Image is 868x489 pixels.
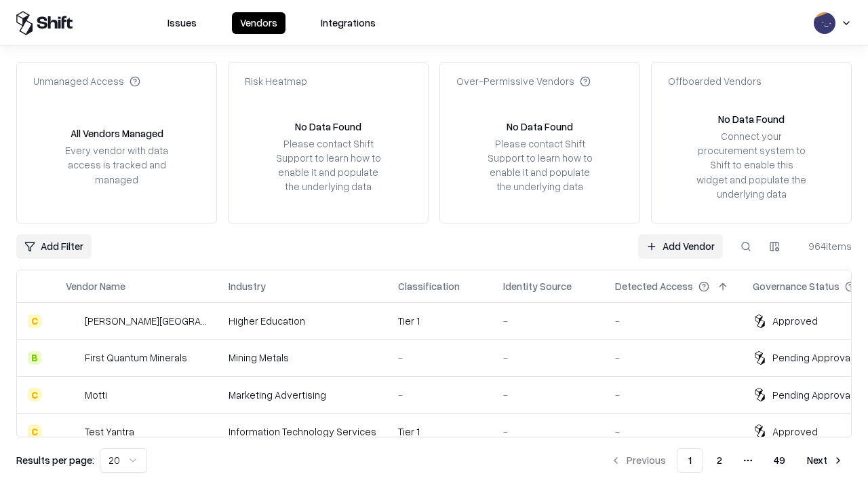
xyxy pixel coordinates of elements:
[229,314,376,328] div: Higher Education
[706,448,733,473] button: 2
[16,453,94,467] p: Results per page:
[398,388,481,402] div: -
[799,448,852,473] button: Next
[66,388,79,401] img: Motti
[28,351,41,365] div: B
[33,74,140,88] div: Unmanaged Access
[229,279,266,293] div: Industry
[615,350,731,365] div: -
[398,314,481,328] div: Tier 1
[398,350,481,365] div: -
[615,314,731,328] div: -
[503,279,572,293] div: Identity Source
[772,350,852,365] div: Pending Approval
[85,314,207,328] div: [PERSON_NAME][GEOGRAPHIC_DATA]
[229,388,376,402] div: Marketing Advertising
[66,314,79,328] img: Reichman University
[295,120,361,134] div: No Data Found
[66,424,79,438] img: Test Yantra
[772,314,818,328] div: Approved
[484,137,596,194] div: Please contact Shift Support to learn how to enable it and populate the underlying data
[71,126,163,141] div: All Vendors Managed
[507,120,573,134] div: No Data Found
[503,314,593,328] div: -
[272,137,384,194] div: Please contact Shift Support to learn how to enable it and populate the underlying data
[60,143,173,186] div: Every vendor with data access is tracked and managed
[456,74,591,88] div: Over-Permissive Vendors
[398,424,481,439] div: Tier 1
[313,12,384,34] button: Integrations
[615,424,731,439] div: -
[677,448,703,473] button: 1
[85,424,134,439] div: Test Yantra
[159,12,205,34] button: Issues
[718,112,785,126] div: No Data Found
[668,74,762,88] div: Offboarded Vendors
[615,388,731,402] div: -
[229,424,376,439] div: Information Technology Services
[28,388,41,401] div: C
[638,234,723,259] a: Add Vendor
[772,424,818,439] div: Approved
[229,350,376,365] div: Mining Metals
[695,129,808,201] div: Connect your procurement system to Shift to enable this widget and populate the underlying data
[503,424,593,439] div: -
[503,388,593,402] div: -
[28,314,41,328] div: C
[797,239,852,253] div: 964 items
[66,279,125,293] div: Vendor Name
[16,234,92,259] button: Add Filter
[85,350,187,365] div: First Quantum Minerals
[245,74,307,88] div: Risk Heatmap
[398,279,460,293] div: Classification
[85,388,107,402] div: Motti
[602,448,852,473] nav: pagination
[66,351,79,365] img: First Quantum Minerals
[772,388,852,402] div: Pending Approval
[232,12,285,34] button: Vendors
[503,350,593,365] div: -
[28,424,41,438] div: C
[763,448,796,473] button: 49
[753,279,840,293] div: Governance Status
[615,279,693,293] div: Detected Access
